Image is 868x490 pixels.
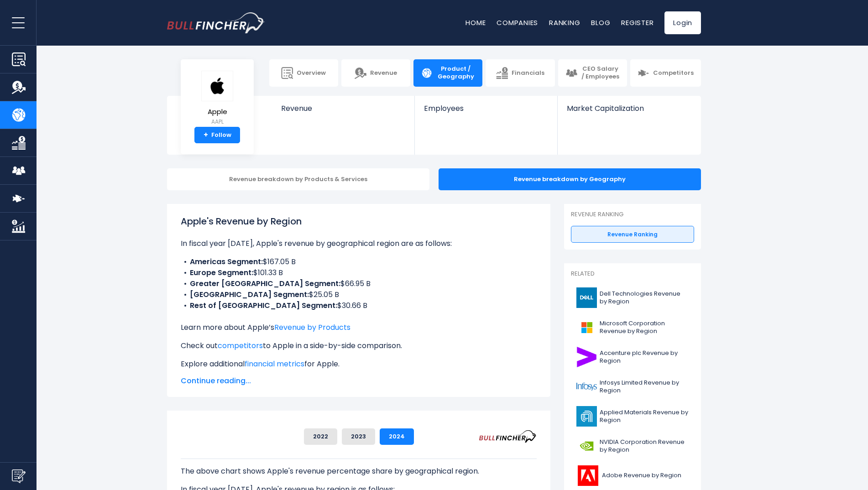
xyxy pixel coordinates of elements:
[380,428,414,445] button: 2024
[167,12,265,33] a: Go to homepage
[486,59,554,87] a: Financials
[576,436,597,456] img: NVDA logo
[576,376,597,397] img: INFY logo
[571,211,694,219] p: Revenue Ranking
[600,379,689,395] span: Infosys Limited Revenue by Region
[181,340,537,351] p: Check out to Apple in a side-by-side comparison.
[190,300,337,311] b: Rest of [GEOGRAPHIC_DATA] Segment:
[245,359,304,369] a: financial metrics
[181,300,537,311] li: $30.66 B
[342,428,375,445] button: 2023
[571,374,694,399] a: Infosys Limited Revenue by Region
[181,267,537,278] li: $101.33 B
[621,18,654,27] a: Register
[581,65,620,81] span: CEO Salary / Employees
[181,214,537,228] h1: Apple's Revenue by Region
[576,347,597,367] img: ACN logo
[201,70,234,127] a: Apple AAPL
[576,406,597,427] img: AMAT logo
[201,118,233,126] small: AAPL
[576,317,597,338] img: MSFT logo
[512,69,544,77] span: Financials
[194,127,240,143] a: +Follow
[272,96,415,128] a: Revenue
[591,18,610,27] a: Blog
[281,104,406,113] span: Revenue
[549,18,580,27] a: Ranking
[576,465,599,486] img: ADBE logo
[424,104,548,113] span: Employees
[218,340,263,351] a: competitors
[269,59,338,87] a: Overview
[181,466,537,477] p: The above chart shows Apple's revenue percentage share by geographical region.
[576,287,597,308] img: DELL logo
[567,104,691,113] span: Market Capitalization
[190,289,309,300] b: [GEOGRAPHIC_DATA] Segment:
[436,65,475,81] span: Product / Geography
[664,11,701,34] a: Login
[181,322,537,333] p: Learn more about Apple’s
[600,438,689,454] span: NVIDIA Corporation Revenue by Region
[204,131,208,139] strong: +
[181,359,537,370] p: Explore additional for Apple.
[181,375,537,386] span: Continue reading...
[274,322,350,333] a: Revenue by Products
[571,463,694,488] a: Adobe Revenue by Region
[571,404,694,429] a: Applied Materials Revenue by Region
[600,349,689,365] span: Accenture plc Revenue by Region
[497,18,538,27] a: Companies
[439,168,701,190] div: Revenue breakdown by Geography
[181,289,537,300] li: $25.05 B
[571,315,694,340] a: Microsoft Corporation Revenue by Region
[181,238,537,249] p: In fiscal year [DATE], Apple's revenue by geographical region are as follows:
[370,69,397,77] span: Revenue
[630,59,701,87] a: Competitors
[571,344,694,370] a: Accenture plc Revenue by Region
[341,59,410,87] a: Revenue
[413,59,482,87] a: Product / Geography
[558,59,627,87] a: CEO Salary / Employees
[571,433,694,459] a: NVIDIA Corporation Revenue by Region
[600,290,689,306] span: Dell Technologies Revenue by Region
[653,69,694,77] span: Competitors
[181,278,537,289] li: $66.95 B
[558,96,700,128] a: Market Capitalization
[465,18,486,27] a: Home
[415,96,557,128] a: Employees
[190,278,340,289] b: Greater [GEOGRAPHIC_DATA] Segment:
[181,256,537,267] li: $167.05 B
[571,285,694,310] a: Dell Technologies Revenue by Region
[167,168,429,190] div: Revenue breakdown by Products & Services
[600,320,689,335] span: Microsoft Corporation Revenue by Region
[602,472,681,480] span: Adobe Revenue by Region
[190,267,253,278] b: Europe Segment:
[190,256,263,267] b: Americas Segment:
[571,226,694,243] a: Revenue Ranking
[304,428,337,445] button: 2022
[297,69,326,77] span: Overview
[167,12,265,33] img: bullfincher logo
[600,409,689,424] span: Applied Materials Revenue by Region
[201,108,233,116] span: Apple
[571,270,694,278] p: Related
